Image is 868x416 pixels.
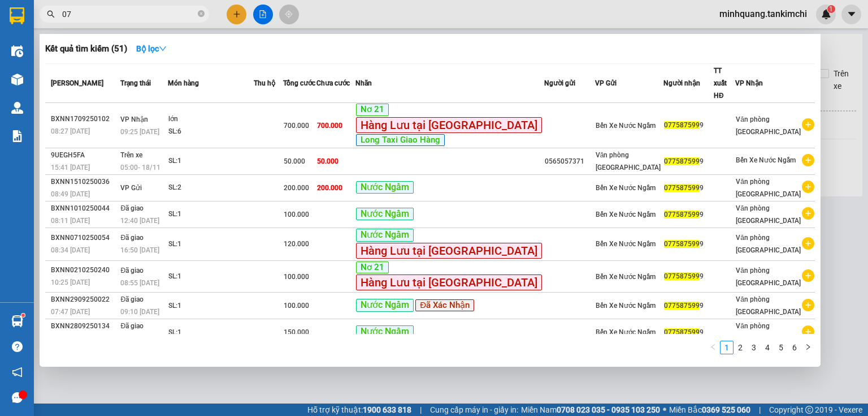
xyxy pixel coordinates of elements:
span: 08:49 [DATE] [51,190,90,198]
span: Đã giao [120,295,144,303]
span: Bến Xe Nước Ngầm [596,122,656,130]
div: 9 [664,209,713,221]
div: SL: 6 [168,126,253,138]
span: Đã giao [120,204,144,212]
span: Chưa cước [316,79,350,87]
div: 9 [664,327,713,338]
button: left [706,341,720,354]
span: 09:25 [DATE] [120,128,159,136]
span: down [159,45,167,53]
div: 9 [664,238,713,250]
div: BXNN2909250022 [51,294,117,306]
li: 4 [761,341,774,354]
span: Người gửi [544,79,575,87]
span: VP Nhận [735,79,763,87]
span: Văn phòng [GEOGRAPHIC_DATA] [736,295,801,316]
span: Đã giao [120,267,144,275]
span: Văn phòng [GEOGRAPHIC_DATA] [736,178,801,198]
span: plus-circle [802,118,814,131]
img: solution-icon [11,130,23,142]
span: VP Nhận [120,115,148,123]
span: Trên xe [120,151,142,159]
div: SL: 1 [168,238,253,251]
span: Văn phòng [GEOGRAPHIC_DATA] [736,322,801,342]
span: Bến Xe Nước Ngầm [596,240,656,248]
span: 120.000 [284,240,309,248]
h3: Kết quả tìm kiếm ( 51 ) [45,43,127,55]
img: warehouse-icon [11,45,23,57]
span: VP Gửi [595,79,617,87]
input: Tìm tên, số ĐT hoặc mã đơn [62,8,196,20]
span: Trạng thái [120,79,151,87]
span: 077587599 [664,272,700,280]
span: Văn phòng [GEOGRAPHIC_DATA] [736,267,801,287]
img: warehouse-icon [11,102,23,114]
span: message [12,392,23,403]
div: 0565057371 [545,156,594,168]
span: 077587599 [664,240,700,248]
span: 08:27 [DATE] [51,127,90,135]
button: Bộ lọcdown [127,40,176,58]
div: 9 [664,119,713,131]
div: SL: 1 [168,300,253,312]
li: Previous Page [706,341,720,354]
span: 12:40 [DATE] [120,217,159,225]
span: plus-circle [802,207,814,220]
span: Thu hộ [254,79,275,87]
span: 077587599 [664,328,700,336]
span: 09:10 [DATE] [120,308,159,316]
div: SL: 1 [168,208,253,221]
span: Bến Xe Nước Ngầm [596,328,656,336]
span: close-circle [198,10,205,17]
span: 100.000 [284,273,309,281]
span: Nước Ngầm [356,208,414,221]
span: 200.000 [317,184,342,192]
span: Văn phòng [GEOGRAPHIC_DATA] [596,151,661,171]
span: plus-circle [802,237,814,250]
span: Nước Ngầm [356,325,414,338]
span: Văn phòng [GEOGRAPHIC_DATA] [736,204,801,225]
span: Bến Xe Nước Ngầm [596,273,656,281]
a: 5 [775,341,787,354]
span: 077587599 [664,157,700,165]
div: SL: 1 [168,271,253,283]
div: BXNN1510250036 [51,176,117,188]
span: plus-circle [802,269,814,282]
span: right [805,344,811,350]
li: Next Page [801,341,815,354]
div: BXNN1709250102 [51,113,117,125]
span: Bến Xe Nước Ngầm [596,184,656,192]
span: 100.000 [284,302,309,310]
span: Hàng Lưu tại [GEOGRAPHIC_DATA] [356,243,542,259]
span: Nhãn [355,79,372,87]
span: 077587599 [664,121,700,129]
span: search [47,10,55,18]
span: Văn phòng [GEOGRAPHIC_DATA] [736,115,801,136]
span: Bến Xe Nước Ngầm [596,211,656,218]
div: 9 [664,271,713,282]
span: 077587599 [664,184,700,192]
span: close-circle [198,9,205,20]
span: Nước Ngầm [356,181,414,194]
span: Đã giao [120,322,144,330]
span: 16:50 [DATE] [120,246,159,254]
span: Nước Ngầm [356,299,414,312]
span: 700.000 [284,122,309,130]
div: 9UEGH5FA [51,149,117,161]
a: 3 [748,341,760,354]
div: 9 [664,300,713,312]
strong: Bộ lọc [136,44,167,53]
sup: 1 [21,314,25,317]
div: 9 [664,182,713,194]
li: 6 [788,341,801,354]
span: 08:34 [DATE] [51,246,90,254]
span: 08:55 [DATE] [120,279,159,287]
div: 9 [664,156,713,168]
span: Văn phòng [GEOGRAPHIC_DATA] [736,234,801,254]
span: Tổng cước [283,79,315,87]
div: BXNN0210250240 [51,264,117,276]
div: lớn [168,113,253,126]
span: notification [12,367,23,378]
span: plus-circle [802,325,814,338]
span: TT xuất HĐ [714,67,727,100]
